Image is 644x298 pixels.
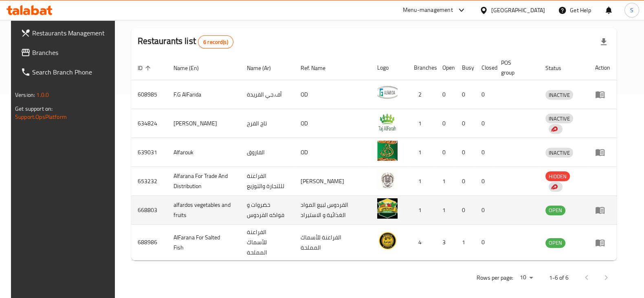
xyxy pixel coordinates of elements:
[475,55,495,80] th: Closed
[407,138,436,167] td: 1
[240,225,294,261] td: الفراعنة للأسماك المملحة
[36,90,49,100] span: 1.0.0
[167,196,240,225] td: alfardos vegetables and fruits
[545,238,565,248] span: OPEN
[167,138,240,167] td: Alfarouk
[455,225,475,261] td: 1
[198,35,233,48] div: Total records count
[377,112,398,132] img: Taj Alfarah
[14,43,119,62] a: Branches
[545,63,572,73] span: Status
[477,273,513,283] p: Rows per page:
[475,225,495,261] td: 0
[32,48,112,57] span: Branches
[550,183,558,191] img: delivery hero logo
[247,63,281,73] span: Name (Ar)
[131,55,617,261] table: enhanced table
[436,167,455,196] td: 1
[436,55,455,80] th: Open
[377,231,398,251] img: AlFarana For Salted Fish
[455,138,475,167] td: 0
[131,109,167,138] td: 634824
[595,238,610,248] div: Menu
[131,196,167,225] td: 668803
[545,238,565,248] div: OPEN
[407,196,436,225] td: 1
[545,206,565,215] span: OPEN
[377,83,398,103] img: F.G AlFarida
[240,138,294,167] td: الفاروق
[240,167,294,196] td: الفراعنة لللتجارة والتوزيع
[501,58,529,77] span: POS group
[455,55,475,80] th: Busy
[15,112,67,122] a: Support.OpsPlatform
[550,125,558,133] img: delivery hero logo
[491,6,545,15] div: [GEOGRAPHIC_DATA]
[167,225,240,261] td: AlFarana For Salted Fish
[32,67,112,77] span: Search Branch Phone
[436,196,455,225] td: 1
[545,114,573,123] div: INACTIVE
[131,80,167,109] td: 608985
[545,172,570,181] span: HIDDEN
[198,38,233,46] span: 6 record(s)
[167,167,240,196] td: Alfarana For Trade And Distribution
[595,147,610,157] div: Menu
[545,148,573,158] span: INACTIVE
[475,196,495,225] td: 0
[377,169,398,190] img: Alfarana For Trade And Distribution
[630,6,633,15] span: S
[455,167,475,196] td: 0
[15,103,53,114] span: Get support on:
[589,55,617,80] th: Action
[595,90,610,99] div: Menu
[167,109,240,138] td: [PERSON_NAME]
[475,138,495,167] td: 0
[407,167,436,196] td: 1
[455,80,475,109] td: 0
[294,167,371,196] td: [PERSON_NAME]
[475,80,495,109] td: 0
[594,32,613,52] div: Export file
[377,198,398,219] img: alfardos vegetables and fruits
[436,225,455,261] td: 3
[240,196,294,225] td: خضروات و فواكه الفردوس
[595,205,610,215] div: Menu
[475,167,495,196] td: 0
[407,55,436,80] th: Branches
[294,225,371,261] td: الفراعنة للأسماك المملحة
[549,124,563,134] div: Indicates that the vendor menu management has been moved to DH Catalog service
[545,90,573,100] span: INACTIVE
[167,80,240,109] td: F.G AlFarida
[549,182,563,192] div: Indicates that the vendor menu management has been moved to DH Catalog service
[32,28,112,38] span: Restaurants Management
[475,109,495,138] td: 0
[294,109,371,138] td: OD
[436,109,455,138] td: 0
[371,55,407,80] th: Logo
[294,138,371,167] td: OD
[294,80,371,109] td: OD
[549,273,569,283] p: 1-6 of 6
[301,63,336,73] span: Ref. Name
[436,80,455,109] td: 0
[377,140,398,161] img: Alfarouk
[407,80,436,109] td: 2
[407,109,436,138] td: 1
[15,90,35,100] span: Version:
[403,5,453,15] div: Menu-management
[240,80,294,109] td: أف.جي الفريدة
[138,35,233,48] h2: Restaurants list
[545,148,573,158] div: INACTIVE
[407,225,436,261] td: 4
[517,272,536,284] div: Rows per page:
[455,109,475,138] td: 0
[14,23,119,43] a: Restaurants Management
[131,167,167,196] td: 653232
[131,225,167,261] td: 688986
[174,63,209,73] span: Name (En)
[240,109,294,138] td: تاج الفرح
